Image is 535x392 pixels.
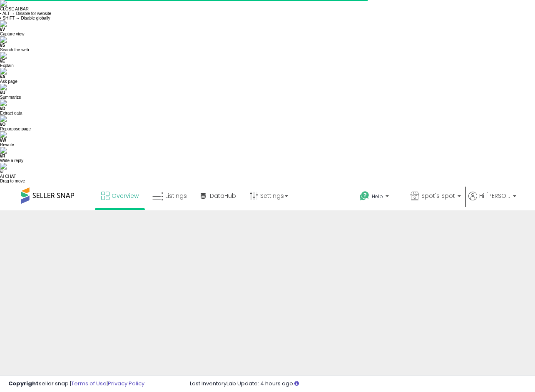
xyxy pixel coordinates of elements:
div: seller snap | | [8,380,144,388]
i: Click here to read more about un-synced listings. [294,381,299,386]
a: Listings [146,183,193,208]
span: DataHub [210,192,236,200]
a: Spot's Spot [404,183,467,210]
span: Overview [112,192,139,200]
span: Spot's Spot [421,192,455,200]
a: Overview [95,183,145,208]
a: Settings [244,183,294,208]
a: Help [353,185,403,210]
span: Help [372,193,383,200]
div: Last InventoryLab Update: 4 hours ago. [190,380,527,388]
a: Privacy Policy [108,380,144,387]
a: DataHub [194,183,242,208]
span: Hi [PERSON_NAME] [479,192,510,200]
strong: Copyright [8,380,39,387]
a: Hi [PERSON_NAME] [468,192,516,210]
i: Get Help [359,191,370,201]
a: Terms of Use [71,380,107,387]
span: Listings [165,192,187,200]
